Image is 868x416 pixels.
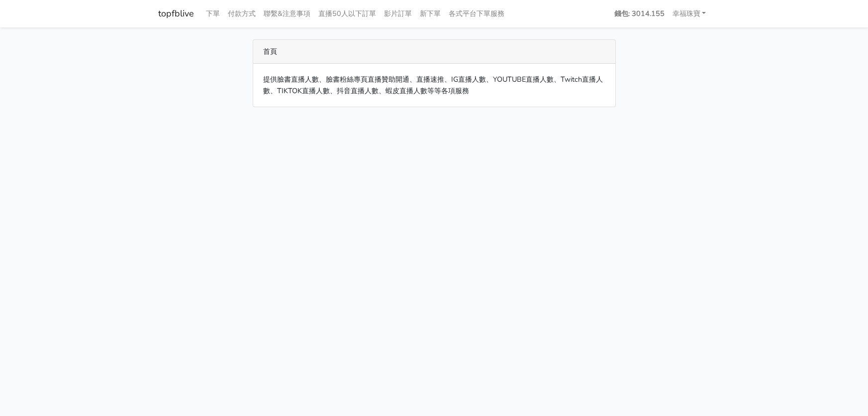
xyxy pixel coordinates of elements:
a: 錢包: 3014.155 [610,4,669,23]
a: 付款方式 [224,4,260,23]
a: 幸福珠寶 [669,4,710,23]
div: 首頁 [253,40,615,64]
a: 聯繫&注意事項 [260,4,314,23]
a: topfblive [158,4,194,23]
a: 新下單 [416,4,445,23]
div: 提供臉書直播人數、臉書粉絲專頁直播贊助開通、直播速推、IG直播人數、YOUTUBE直播人數、Twitch直播人數、TIKTOK直播人數、抖音直播人數、蝦皮直播人數等等各項服務 [253,64,615,107]
strong: 錢包: 3014.155 [614,8,665,18]
a: 直播50人以下訂單 [314,4,380,23]
a: 各式平台下單服務 [445,4,508,23]
a: 影片訂單 [380,4,416,23]
a: 下單 [202,4,224,23]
